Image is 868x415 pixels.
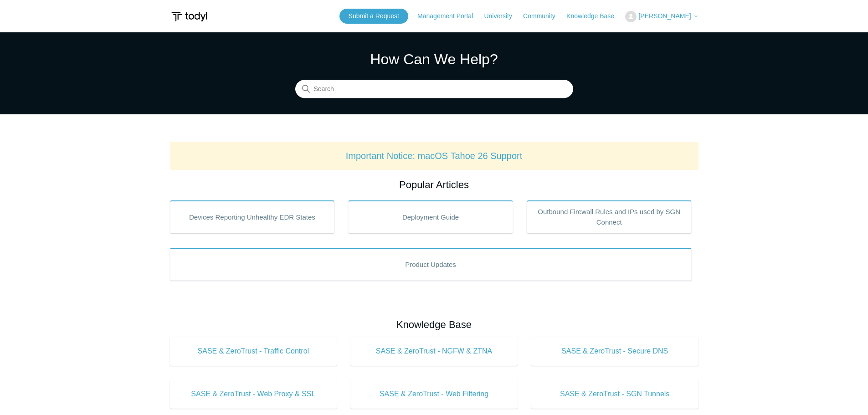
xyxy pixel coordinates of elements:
span: SASE & ZeroTrust - Secure DNS [545,346,685,357]
a: SASE & ZeroTrust - Secure DNS [531,337,699,366]
a: Submit a Request [339,9,408,24]
a: SASE & ZeroTrust - Traffic Control [170,337,337,366]
span: SASE & ZeroTrust - NGFW & ZTNA [364,346,504,357]
a: Product Updates [170,248,692,281]
a: Devices Reporting Unhealthy EDR States [170,200,335,233]
h2: Knowledge Base [170,317,699,332]
a: SASE & ZeroTrust - Web Filtering [350,379,518,409]
a: Deployment Guide [348,200,513,233]
span: SASE & ZeroTrust - SGN Tunnels [545,389,685,400]
span: SASE & ZeroTrust - Web Filtering [364,389,504,400]
a: SASE & ZeroTrust - NGFW & ZTNA [350,337,518,366]
img: Todyl Support Center Help Center home page [170,8,209,25]
a: Important Notice: macOS Tahoe 26 Support [346,151,523,161]
a: Community [523,11,565,21]
a: SASE & ZeroTrust - SGN Tunnels [531,379,699,409]
a: SASE & ZeroTrust - Web Proxy & SSL [170,379,337,409]
h2: Popular Articles [170,177,699,192]
span: [PERSON_NAME] [638,12,691,20]
span: SASE & ZeroTrust - Traffic Control [184,346,324,357]
a: Management Portal [417,11,482,21]
a: University [484,11,521,21]
a: Knowledge Base [566,11,623,21]
button: [PERSON_NAME] [625,11,698,22]
a: Outbound Firewall Rules and IPs used by SGN Connect [527,200,692,233]
span: SASE & ZeroTrust - Web Proxy & SSL [184,389,324,400]
h1: How Can We Help? [295,48,573,70]
input: Search [295,80,573,98]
